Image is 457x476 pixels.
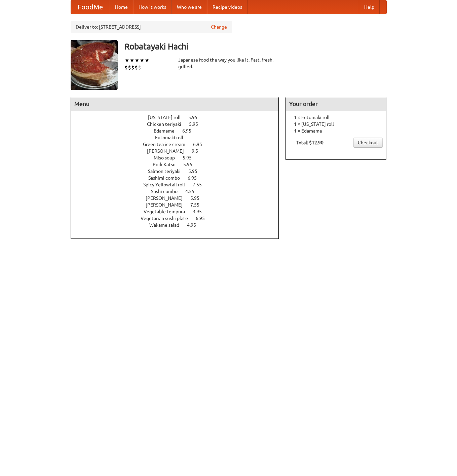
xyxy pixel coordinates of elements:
[211,24,227,30] a: Change
[146,195,212,201] a: [PERSON_NAME] 5.95
[145,57,150,64] li: ★
[138,64,141,71] li: $
[188,175,203,181] span: 6.95
[193,209,208,214] span: 3.95
[148,169,210,174] a: Salmon teriyaki 5.95
[147,121,188,127] span: Chicken teriyaki
[149,222,208,228] a: Wakame salad 4.95
[155,135,202,140] a: Futomaki roll
[128,64,131,71] li: $
[144,209,214,214] a: Vegetable tempura 3.95
[151,189,207,194] a: Sushi combo 4.55
[143,182,192,187] span: Spicy Yellowtail roll
[153,162,182,167] span: Pork Katsu
[124,57,129,64] li: ★
[144,209,192,214] span: Vegetable tempura
[190,195,206,201] span: 5.95
[148,175,187,181] span: Sashimi combo
[141,216,195,221] span: Vegetarian sushi plate
[124,64,128,71] li: $
[185,189,201,194] span: 4.55
[143,182,214,187] a: Spicy Yellowtail roll 7.55
[143,142,215,147] a: Green tea ice cream 6.95
[148,115,187,120] span: [US_STATE] roll
[133,0,172,14] a: How it works
[147,148,191,154] span: [PERSON_NAME]
[192,148,205,154] span: 9.5
[183,162,199,167] span: 5.95
[131,64,135,71] li: $
[146,202,189,208] span: [PERSON_NAME]
[140,57,145,64] li: ★
[359,0,380,14] a: Help
[124,40,387,53] h3: Robatayaki Hachi
[196,216,212,221] span: 6.95
[182,128,198,134] span: 6.95
[148,169,187,174] span: Salmon teriyaki
[151,189,184,194] span: Sushi combo
[154,155,204,160] a: Miso soup 5.95
[153,162,205,167] a: Pork Katsu 5.95
[71,97,279,111] h4: Menu
[183,155,198,160] span: 5.95
[147,121,211,127] a: Chicken teriyaki 5.95
[289,114,383,121] li: 1 × Futomaki roll
[172,0,207,14] a: Who we are
[110,0,133,14] a: Home
[154,155,182,160] span: Miso soup
[154,128,181,134] span: Edamame
[286,97,386,111] h4: Your order
[289,127,383,134] li: 1 × Edamame
[71,40,118,90] img: angular.jpg
[147,148,211,154] a: [PERSON_NAME] 9.5
[71,21,232,33] div: Deliver to: [STREET_ADDRESS]
[207,0,247,14] a: Recipe videos
[187,222,203,228] span: 4.95
[146,195,189,201] span: [PERSON_NAME]
[148,175,209,181] a: Sashimi combo 6.95
[71,0,110,14] a: FoodMe
[188,115,204,120] span: 5.95
[155,135,190,140] span: Futomaki roll
[143,142,192,147] span: Green tea ice cream
[135,64,138,71] li: $
[188,169,204,174] span: 5.95
[193,182,208,187] span: 7.55
[353,138,383,148] a: Checkout
[149,222,186,228] span: Wakame salad
[289,121,383,127] li: 1 × [US_STATE] roll
[148,115,210,120] a: [US_STATE] roll 5.95
[296,140,323,145] b: Total: $12.90
[135,57,140,64] li: ★
[190,202,206,208] span: 7.55
[154,128,204,134] a: Edamame 6.95
[178,57,279,70] div: Japanese food the way you like it. Fast, fresh, grilled.
[129,57,135,64] li: ★
[141,216,217,221] a: Vegetarian sushi plate 6.95
[146,202,212,208] a: [PERSON_NAME] 7.55
[193,142,209,147] span: 6.95
[189,121,205,127] span: 5.95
